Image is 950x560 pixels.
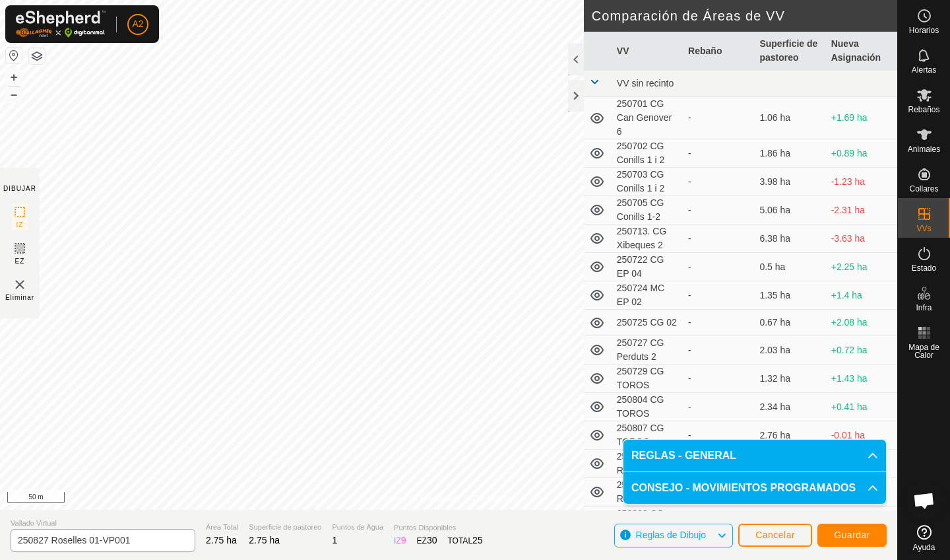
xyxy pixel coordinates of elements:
[826,196,897,225] td: -2.31 ha
[826,507,897,535] td: +0.68 ha
[817,524,887,547] button: Guardar
[612,393,683,421] td: 250804 CG TOROS
[908,145,940,153] span: Animales
[417,534,437,547] div: EZ
[826,421,897,450] td: -0.01 ha
[3,184,36,193] div: DIBUJAR
[826,336,897,365] td: +0.72 ha
[826,393,897,421] td: +0.41 ha
[447,534,482,547] div: TOTAL
[754,32,825,71] th: Superficie de pastoreo
[623,472,886,504] p-accordion-header: CONSEJO - MOVIMIENTOS PROGRAMADOS
[901,343,947,359] span: Mapa de Calor
[754,139,825,168] td: 1.86 ha
[631,480,856,496] span: CONSEJO - MOVIMIENTOS PROGRAMADOS
[688,372,749,386] div: -
[612,139,683,168] td: 250702 CG Conills 1 i 2
[755,530,795,540] span: Cancelar
[15,256,25,266] span: EZ
[394,522,483,534] span: Puntos Disponibles
[427,535,437,545] span: 30
[898,520,950,557] a: Ayuda
[29,48,45,64] button: Capas del Mapa
[688,400,749,414] div: -
[916,304,932,312] span: Infra
[612,281,683,310] td: 250724 MC EP 02
[12,277,28,293] img: VV
[472,493,517,505] a: Contáctenos
[332,535,337,545] span: 1
[631,448,736,464] span: REGLAS - GENERAL
[612,310,683,336] td: 250725 CG 02
[617,78,674,88] span: VV sin recinto
[754,281,825,310] td: 1.35 ha
[612,507,683,535] td: 250822 CG RISSEC 03
[6,87,22,102] button: –
[754,196,825,225] td: 5.06 ha
[754,168,825,196] td: 3.98 ha
[688,260,749,274] div: -
[688,316,749,330] div: -
[249,522,321,533] span: Superficie de pastoreo
[688,147,749,160] div: -
[612,225,683,253] td: 250713. CG Xibeques 2
[381,493,457,505] a: Política de Privacidad
[826,365,897,393] td: +1.43 ha
[754,225,825,253] td: 6.38 ha
[592,8,897,24] h2: Comparación de Áreas de VV
[826,168,897,196] td: -1.23 ha
[754,393,825,421] td: 2.34 ha
[16,11,106,38] img: Logo Gallagher
[826,253,897,281] td: +2.25 ha
[472,535,483,545] span: 25
[826,139,897,168] td: +0.89 ha
[688,289,749,302] div: -
[913,543,935,551] span: Ayuda
[908,106,939,114] span: Rebaños
[16,220,24,230] span: IZ
[612,365,683,393] td: 250729 CG TOROS
[754,310,825,336] td: 0.67 ha
[132,17,143,31] span: A2
[909,26,939,34] span: Horarios
[688,203,749,217] div: -
[688,343,749,357] div: -
[688,175,749,189] div: -
[612,450,683,478] td: 250814 CG RISSEC 02
[912,66,936,74] span: Alertas
[826,32,897,71] th: Nueva Asignación
[912,264,936,272] span: Estado
[5,293,34,302] span: Eliminar
[6,48,22,63] button: Restablecer Mapa
[612,421,683,450] td: 250807 CG TOROS
[206,535,237,545] span: 2.75 ha
[826,310,897,336] td: +2.08 ha
[394,534,406,547] div: IZ
[612,478,683,507] td: 250821 CG REC P1
[754,507,825,535] td: 2.07 ha
[332,522,383,533] span: Puntos de Agua
[6,69,22,85] button: +
[738,524,812,547] button: Cancelar
[612,32,683,71] th: VV
[754,97,825,139] td: 1.06 ha
[636,530,707,540] span: Reglas de Dibujo
[826,225,897,253] td: -3.63 ha
[612,196,683,225] td: 250705 CG Conills 1-2
[826,281,897,310] td: +1.4 ha
[904,481,944,520] a: Chat abierto
[754,253,825,281] td: 0.5 ha
[916,225,931,232] span: VVs
[206,522,238,533] span: Área Total
[623,440,886,472] p-accordion-header: REGLAS - GENERAL
[754,365,825,393] td: 1.32 ha
[11,518,195,529] span: Vallado Virtual
[688,111,749,125] div: -
[683,32,754,71] th: Rebaño
[688,232,749,246] div: -
[754,421,825,450] td: 2.76 ha
[612,168,683,196] td: 250703 CG Conills 1 i 2
[612,253,683,281] td: 250722 CG EP 04
[249,535,280,545] span: 2.75 ha
[612,336,683,365] td: 250727 CG Perduts 2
